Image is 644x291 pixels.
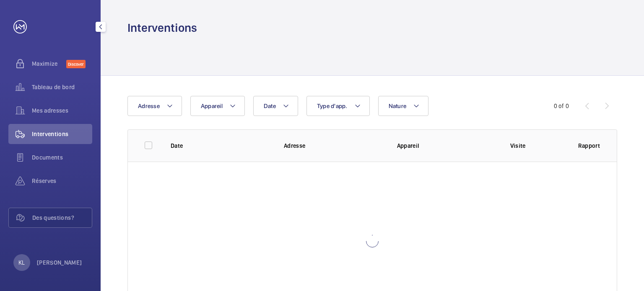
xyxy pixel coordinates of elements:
[32,83,92,91] span: Tableau de bord
[317,103,348,109] span: Type d'app.
[190,96,245,116] button: Appareil
[389,103,407,109] span: Nature
[253,96,298,116] button: Date
[264,103,276,109] span: Date
[138,103,160,109] span: Adresse
[127,20,197,36] h1: Interventions
[306,96,370,116] button: Type d'app.
[32,130,92,138] span: Interventions
[32,177,92,185] span: Réserves
[578,142,600,150] p: Rapport
[127,96,182,116] button: Adresse
[201,103,223,109] span: Appareil
[510,142,526,150] p: Visite
[397,142,497,150] p: Appareil
[284,142,384,150] p: Adresse
[171,142,183,150] p: Date
[66,60,86,68] span: Discover
[32,59,66,68] span: Maximize
[18,258,25,267] p: KL
[554,102,569,110] div: 0 of 0
[378,96,429,116] button: Nature
[37,258,82,267] p: [PERSON_NAME]
[32,214,92,222] span: Des questions?
[32,106,92,115] span: Mes adresses
[32,153,92,162] span: Documents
